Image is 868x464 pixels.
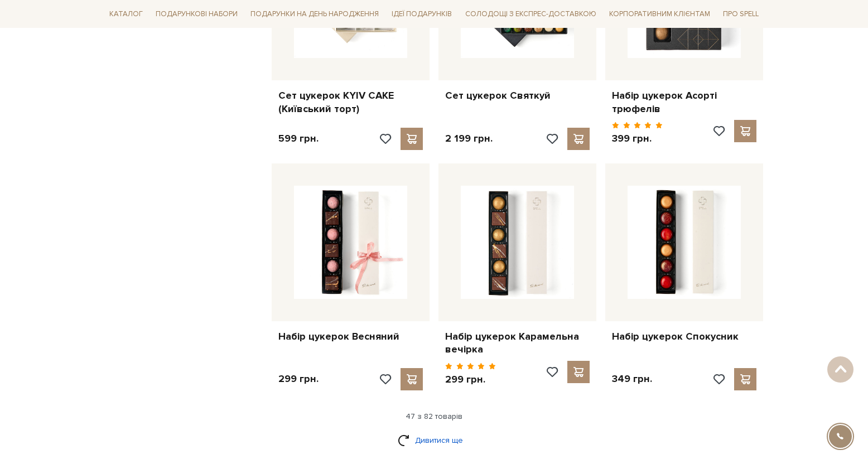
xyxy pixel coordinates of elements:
[461,4,601,23] a: Солодощі з експрес-доставкою
[612,89,756,115] a: Набір цукерок Асорті трюфелів
[718,6,763,23] a: Про Spell
[387,6,456,23] a: Ідеї подарунків
[105,6,147,23] a: Каталог
[151,6,242,23] a: Подарункові набори
[100,412,768,422] div: 47 з 82 товарів
[278,89,423,115] a: Сет цукерок KYIV CAKE (Київський торт)
[612,330,756,343] a: Набір цукерок Спокусник
[246,6,383,23] a: Подарунки на День народження
[398,431,470,450] a: Дивитися ще
[278,330,423,343] a: Набір цукерок Весняний
[445,330,590,356] a: Набір цукерок Карамельна вечірка
[605,6,715,23] a: Корпоративним клієнтам
[612,373,652,385] p: 349 грн.
[445,132,493,145] p: 2 199 грн.
[445,373,496,386] p: 299 грн.
[278,373,319,385] p: 299 грн.
[445,89,590,102] a: Сет цукерок Святкуй
[612,132,663,145] p: 399 грн.
[278,132,319,145] p: 599 грн.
